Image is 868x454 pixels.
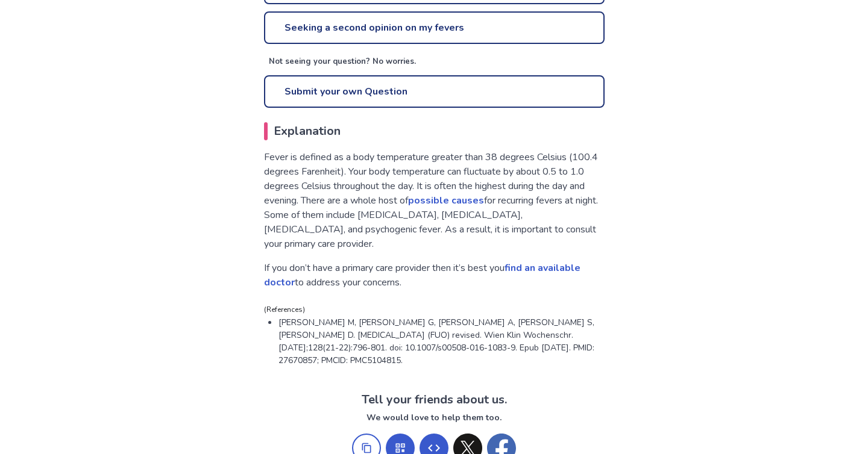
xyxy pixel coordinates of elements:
a: possible causes [408,194,484,207]
h2: Explanation [264,122,605,140]
p: (References) [264,304,605,315]
p: [PERSON_NAME] M, [PERSON_NAME] G, [PERSON_NAME] A, [PERSON_NAME] S, [PERSON_NAME] D. [MEDICAL_DAT... [278,316,605,367]
a: Seeking a second opinion on my fevers [264,11,605,44]
a: find an available doctor [264,261,580,289]
h2: Tell your friends about us. [252,391,617,409]
p: Not seeing your question? No worries. [269,56,605,68]
p: Fever is defined as a body temperature greater than 38 degrees Celsius (100.4 degrees Farenheit).... [264,150,605,251]
a: Submit your own Question [264,75,605,108]
p: If you don’t have a primary care provider then it’s best you to address your concerns. [264,261,605,290]
p: We would love to help them too. [252,411,617,424]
